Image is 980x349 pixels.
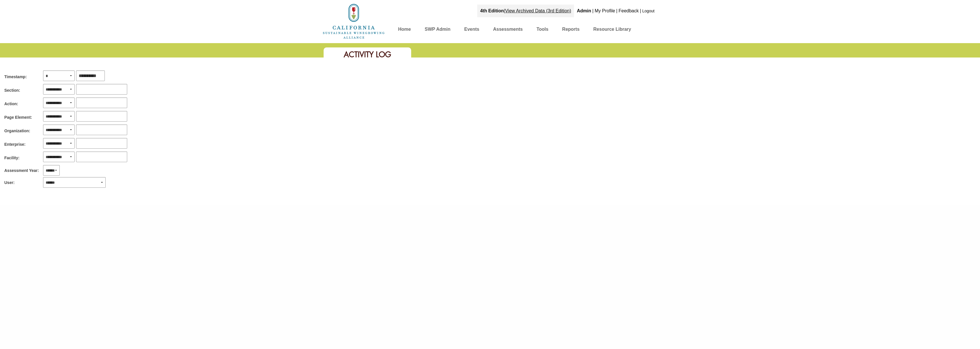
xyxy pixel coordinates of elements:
a: Logout [642,9,655,13]
span: Section: [4,87,20,93]
span: User: [4,180,15,186]
strong: 4th Edition [480,8,504,13]
span: Activity Log [344,49,391,60]
div: | [592,5,594,17]
a: View Archived Data (3rd Edition) [505,8,571,13]
span: Action: [4,101,18,107]
a: Resource Library [593,25,631,35]
span: Page Element: [4,114,32,120]
div: | [616,5,618,17]
a: Tools [536,25,548,35]
span: Organization: [4,128,30,134]
a: SWP Admin [425,25,451,35]
a: Home [322,18,385,23]
span: Assessment Year: [4,168,39,174]
a: Assessments [493,25,523,35]
a: Events [464,25,479,35]
img: logo_cswa2x.png [322,3,385,40]
a: Reports [562,25,579,35]
b: Admin [577,8,591,13]
span: Facility: [4,155,20,161]
div: | [477,5,574,17]
span: Enterprise: [4,141,26,147]
div: | [639,5,642,17]
span: Timestamp: [4,74,27,80]
a: Feedback [618,8,639,13]
a: My Profile [595,8,615,13]
a: Home [398,25,411,35]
